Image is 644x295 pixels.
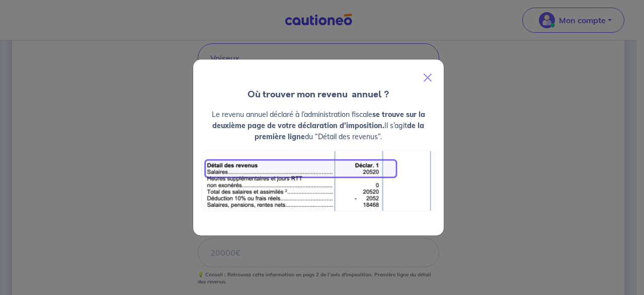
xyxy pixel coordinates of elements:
h4: Où trouver mon revenu annuel ? [193,88,444,101]
img: exemple_revenu.png [201,150,436,211]
button: Close [416,64,440,92]
p: Le revenu annuel déclaré à l’administration fiscale Il s’agit du “Détail des revenus”. [201,109,436,142]
strong: se trouve sur la deuxième page de votre déclaration d’imposition. [212,110,425,130]
strong: de la première ligne [255,121,424,141]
